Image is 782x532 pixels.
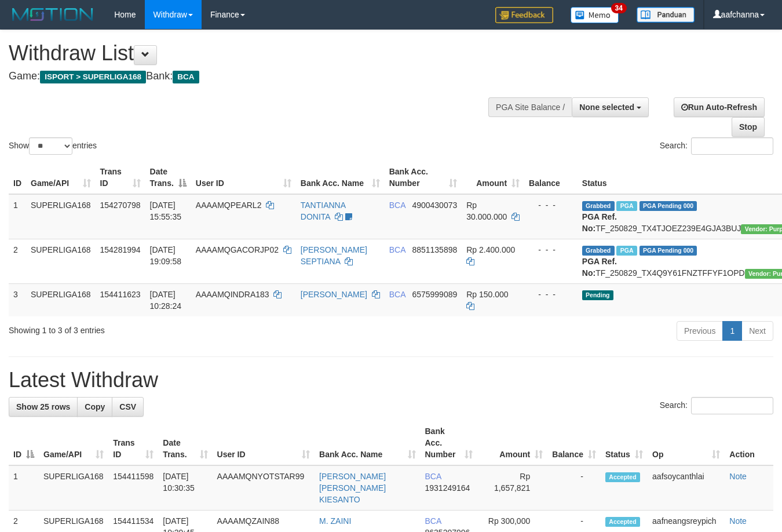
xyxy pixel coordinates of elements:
span: Accepted [605,517,640,527]
span: 154270798 [100,201,141,210]
span: [DATE] 19:09:58 [150,245,182,266]
a: Next [741,321,773,341]
a: M. ZAINI [319,516,351,526]
th: Bank Acc. Name: activate to sort column ascending [315,421,420,465]
th: Amount: activate to sort column ascending [462,161,524,194]
span: 154281994 [100,245,141,254]
span: Copy 1931249164 to clipboard [425,483,470,493]
span: Show 25 rows [16,402,70,411]
td: Rp 1,657,821 [477,465,547,511]
span: BCA [389,201,405,210]
th: Status: activate to sort column ascending [601,421,648,465]
span: PGA Pending [640,201,697,211]
span: PGA Pending [640,246,697,256]
span: None selected [579,103,634,112]
span: Grabbed [582,246,615,256]
a: Stop [732,117,765,137]
span: Copy 4900430073 to clipboard [412,201,457,210]
img: panduan.png [637,7,695,23]
img: MOTION_logo.png [9,6,97,23]
span: Copy 6575999089 to clipboard [412,290,457,299]
span: Accepted [605,472,640,482]
td: SUPERLIGA168 [26,194,96,239]
span: Pending [582,290,613,300]
button: None selected [572,97,649,117]
span: Copy 8851135898 to clipboard [412,245,457,254]
span: Rp 2.400.000 [466,245,515,254]
th: User ID: activate to sort column ascending [191,161,296,194]
th: ID: activate to sort column descending [9,421,39,465]
b: PGA Ref. No: [582,212,617,233]
input: Search: [691,397,773,414]
span: BCA [425,516,441,526]
span: Rp 30.000.000 [466,201,507,221]
div: - - - [529,289,573,300]
label: Show entries [9,137,97,155]
span: BCA [425,472,441,481]
a: Copy [77,397,112,417]
b: PGA Ref. No: [582,257,617,278]
td: SUPERLIGA168 [26,283,96,316]
th: Balance [524,161,578,194]
span: Rp 150.000 [466,290,508,299]
th: Trans ID: activate to sort column ascending [108,421,158,465]
span: ISPORT > SUPERLIGA168 [40,71,146,83]
h1: Latest Withdraw [9,369,773,392]
a: 1 [722,321,742,341]
span: BCA [173,71,199,83]
th: Date Trans.: activate to sort column ascending [158,421,212,465]
td: SUPERLIGA168 [26,239,96,283]
span: BCA [389,290,405,299]
span: Marked by aafmaleo [616,201,637,211]
a: Show 25 rows [9,397,78,417]
a: TANTIANNA DONITA [301,201,346,221]
td: - [547,465,601,511]
th: Date Trans.: activate to sort column descending [145,161,191,194]
h4: Game: Bank: [9,71,510,82]
th: Bank Acc. Number: activate to sort column ascending [421,421,478,465]
th: Balance: activate to sort column ascending [547,421,601,465]
span: Marked by aafnonsreyleab [616,246,637,256]
a: Note [729,516,747,526]
span: AAAAMQGACORJP02 [196,245,279,254]
span: [DATE] 10:28:24 [150,290,182,311]
td: aafsoycanthlai [648,465,725,511]
div: Showing 1 to 3 of 3 entries [9,320,317,336]
span: CSV [119,402,136,411]
span: [DATE] 15:55:35 [150,201,182,221]
select: Showentries [29,137,72,155]
a: Previous [677,321,723,341]
span: AAAAMQINDRA183 [196,290,269,299]
span: BCA [389,245,405,254]
span: 34 [611,3,627,13]
input: Search: [691,137,773,155]
td: [DATE] 10:30:35 [158,465,212,511]
th: Bank Acc. Name: activate to sort column ascending [296,161,385,194]
label: Search: [660,137,773,155]
th: Action [725,421,773,465]
td: AAAAMQNYOTSTAR99 [213,465,315,511]
td: SUPERLIGA168 [39,465,108,511]
th: Op: activate to sort column ascending [648,421,725,465]
td: 2 [9,239,26,283]
h1: Withdraw List [9,42,510,65]
th: Game/API: activate to sort column ascending [26,161,96,194]
td: 1 [9,194,26,239]
th: Bank Acc. Number: activate to sort column ascending [385,161,462,194]
th: Game/API: activate to sort column ascending [39,421,108,465]
a: [PERSON_NAME] SEPTIANA [301,245,367,266]
td: 154411598 [108,465,158,511]
th: Amount: activate to sort column ascending [477,421,547,465]
span: Copy [85,402,105,411]
a: [PERSON_NAME] [301,290,367,299]
th: Trans ID: activate to sort column ascending [96,161,145,194]
td: 1 [9,465,39,511]
span: Grabbed [582,201,615,211]
div: - - - [529,244,573,256]
img: Button%20Memo.svg [571,7,619,23]
label: Search: [660,397,773,414]
span: 154411623 [100,290,141,299]
a: CSV [112,397,144,417]
div: - - - [529,199,573,211]
a: [PERSON_NAME] [PERSON_NAME] KIESANTO [319,472,386,504]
